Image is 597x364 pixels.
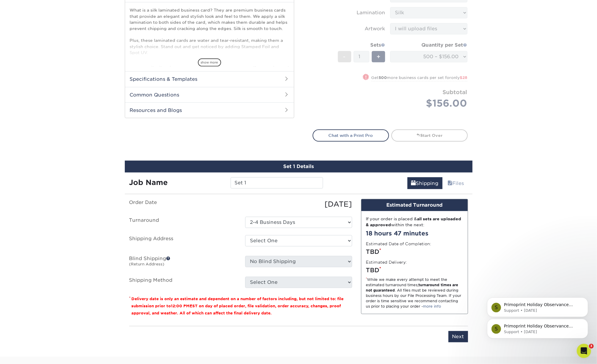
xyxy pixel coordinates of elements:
[366,216,463,228] div: If your order is placed & within the next:
[241,199,357,210] div: [DATE]
[366,266,463,275] div: TBD
[125,161,472,172] div: Set 1 Details
[478,260,597,348] iframe: Intercom notifications message
[129,262,165,266] small: (Return Address)
[1,346,51,362] iframe: Google Customer Reviews
[577,344,591,358] iframe: Intercom live chat
[231,177,323,189] input: Enter a job name
[130,7,289,104] p: What is a silk laminated business card? They are premium business cards that provide an elegant a...
[423,304,441,308] a: more info
[125,87,294,102] h2: Common Questions
[313,129,389,141] a: Chat with a Print Pro
[129,178,168,187] strong: Job Name
[411,181,416,186] span: shipping
[448,331,468,342] input: Next
[125,277,241,288] label: Shipping Method
[589,344,594,349] span: 3
[366,277,463,309] div: While we make every attempt to meet the estimated turnaround times; . All files must be reviewed ...
[125,217,241,228] label: Turnaround
[125,71,294,87] h2: Specifications & Templates
[125,256,241,270] label: Blind Shipping
[171,304,190,308] span: 12:00 PM
[198,58,221,67] span: show more
[361,199,468,211] div: Estimated Turnaround
[366,229,463,238] div: 18 hours 47 minutes
[125,102,294,118] h2: Resources and Blogs
[125,235,241,249] label: Shipping Address
[448,181,453,186] span: files
[391,129,468,141] a: Start Over
[407,177,442,189] a: Shipping
[125,199,241,210] label: Order Date
[444,177,468,189] a: Files
[132,297,344,315] small: Delivery date is only an estimate and dependent on a number of factors including, but not limited...
[366,241,431,247] label: Estimated Date of Completion:
[366,259,407,265] label: Estimated Delivery:
[366,247,463,256] div: TBD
